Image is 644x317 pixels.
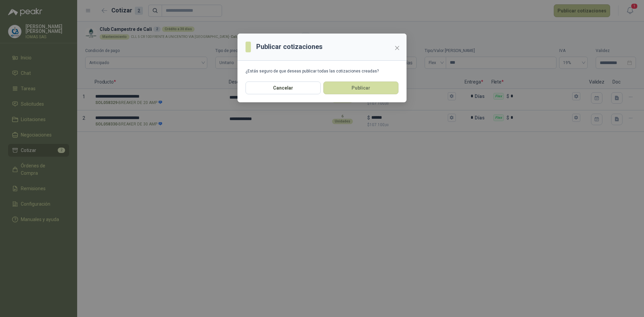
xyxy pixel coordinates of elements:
button: Cancelar [246,82,321,94]
button: Publicar [323,82,398,94]
h3: Publicar cotizaciones [256,42,323,52]
button: Close [392,43,402,53]
span: close [394,45,400,51]
div: ¿Estás seguro de que deseas publicar todas las cotizaciones creadas? [246,69,398,73]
